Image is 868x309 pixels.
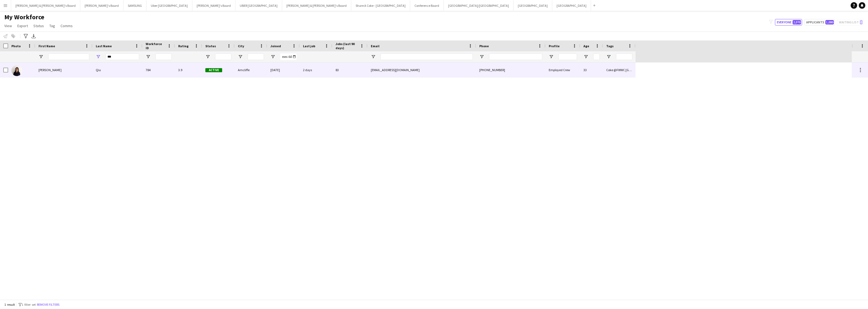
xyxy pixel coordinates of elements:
[282,0,351,11] button: [PERSON_NAME] & [PERSON_NAME]'s Board
[178,44,189,48] span: Rating
[4,13,44,21] span: My Workforce
[559,53,577,60] input: Profile Filter Input
[96,54,101,59] button: Open Filter Menu
[48,53,89,60] input: First Name Filter Input
[205,44,216,48] span: Status
[96,44,112,48] span: Last Name
[825,20,834,24] span: 1,080
[583,54,588,59] button: Open Filter Menu
[479,44,489,48] span: Phone
[22,302,36,307] span: 1 filter set
[106,53,139,60] input: Last Name Filter Input
[15,22,30,29] a: Export
[11,0,80,11] button: [PERSON_NAME] & [PERSON_NAME]'s Board
[270,44,281,48] span: Joined
[35,62,92,77] div: [PERSON_NAME]
[583,44,589,48] span: Age
[606,44,614,48] span: Tags
[146,42,165,50] span: Workforce ID
[549,44,560,48] span: Profile
[49,23,55,28] span: Tag
[31,22,46,29] a: Status
[410,0,444,11] button: Conference Board
[215,53,231,60] input: Status Filter Input
[23,33,29,39] app-action-btn: Advanced filters
[80,0,123,11] button: [PERSON_NAME]'s Board
[39,44,55,48] span: First Name
[146,54,151,59] button: Open Filter Menu
[351,0,410,11] button: Share A Coke - [GEOGRAPHIC_DATA]
[60,23,73,28] span: Comms
[476,62,545,77] div: [PHONE_NUMBER]
[205,54,210,59] button: Open Filter Menu
[381,53,473,60] input: Email Filter Input
[47,22,57,29] a: Tag
[603,62,636,77] div: Coke @FWWC [GEOGRAPHIC_DATA], Lenovo TechDay25, Polestar Chatswood, Samsung Flipside 'Instore', [...
[371,44,379,48] span: Email
[238,54,243,59] button: Open Filter Menu
[580,62,603,77] div: 33
[36,302,60,308] button: Remove filters
[545,62,580,77] div: Employed Crew
[175,62,202,77] div: 3.9
[549,54,554,59] button: Open Filter Menu
[775,19,802,26] button: Everyone2,070
[235,0,282,11] button: UBER [GEOGRAPHIC_DATA]
[248,53,264,60] input: City Filter Input
[593,53,600,60] input: Age Filter Input
[155,53,172,60] input: Workforce ID Filter Input
[192,0,235,11] button: [PERSON_NAME]'s Board
[58,22,75,29] a: Comms
[4,23,12,28] span: View
[11,65,22,76] img: Chen Qiu
[11,44,21,48] span: Photo
[146,0,192,11] button: Uber [GEOGRAPHIC_DATA]
[616,53,632,60] input: Tags Filter Input
[793,20,801,24] span: 2,070
[205,68,222,72] span: Active
[479,54,484,59] button: Open Filter Menu
[300,62,332,77] div: 2 days
[39,54,43,59] button: Open Filter Menu
[513,0,552,11] button: [GEOGRAPHIC_DATA]
[142,62,175,77] div: 784
[267,62,300,77] div: [DATE]
[371,54,376,59] button: Open Filter Menu
[123,0,146,11] button: SAMSUNG
[336,42,358,50] span: Jobs (last 90 days)
[332,62,368,77] div: 83
[30,33,37,39] app-action-btn: Export XLSX
[606,54,611,59] button: Open Filter Menu
[92,62,142,77] div: Qiu
[235,62,267,77] div: Arncliffe
[238,44,244,48] span: City
[804,19,835,26] button: Applicants1,080
[17,23,28,28] span: Export
[368,62,476,77] div: [EMAIL_ADDRESS][DOMAIN_NAME]
[489,53,542,60] input: Phone Filter Input
[303,44,315,48] span: Last job
[2,22,14,29] a: View
[552,0,591,11] button: [GEOGRAPHIC_DATA]
[270,54,275,59] button: Open Filter Menu
[33,23,44,28] span: Status
[444,0,513,11] button: [GEOGRAPHIC_DATA]/[GEOGRAPHIC_DATA]
[280,53,296,60] input: Joined Filter Input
